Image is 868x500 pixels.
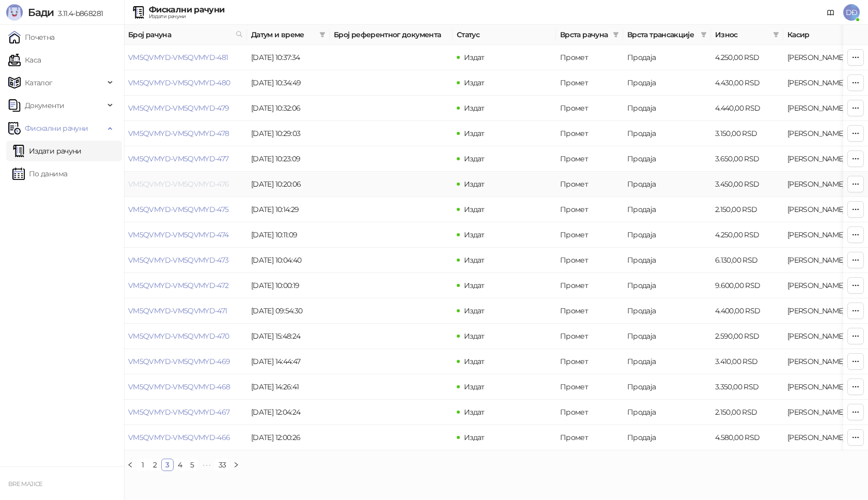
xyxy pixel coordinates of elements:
[464,129,485,138] span: Издат
[247,146,330,172] td: [DATE] 10:23:09
[128,53,228,62] a: VM5QVMYD-VM5QVMYD-481
[149,6,224,14] div: Фискални рачуни
[215,459,230,471] li: 33
[12,163,67,184] a: По данима
[464,407,485,417] span: Издат
[556,425,623,450] td: Промет
[453,25,556,45] th: Статус
[464,281,485,290] span: Издат
[25,95,64,116] span: Документи
[128,230,229,239] a: VM5QVMYD-VM5QVMYD-474
[711,425,783,450] td: 4.580,00 RSD
[128,382,230,391] a: VM5QVMYD-VM5QVMYD-468
[128,255,229,265] a: VM5QVMYD-VM5QVMYD-473
[711,146,783,172] td: 3.650,00 RSD
[247,248,330,273] td: [DATE] 10:04:40
[230,459,242,471] li: Следећа страна
[128,103,229,113] a: VM5QVMYD-VM5QVMYD-479
[128,154,229,163] a: VM5QVMYD-VM5QVMYD-477
[464,357,485,366] span: Издат
[128,129,229,138] a: VM5QVMYD-VM5QVMYD-478
[556,349,623,374] td: Промет
[233,462,239,468] span: right
[128,281,229,290] a: VM5QVMYD-VM5QVMYD-472
[711,70,783,96] td: 4.430,00 RSD
[247,349,330,374] td: [DATE] 14:44:47
[556,121,623,146] td: Промет
[124,121,247,146] td: VM5QVMYD-VM5QVMYD-478
[715,29,769,40] span: Износ
[12,141,82,161] a: Издати рачуни
[6,4,23,21] img: Logo
[623,172,711,197] td: Продаја
[124,298,247,324] td: VM5QVMYD-VM5QVMYD-471
[251,29,315,40] span: Датум и време
[464,331,485,341] span: Издат
[247,298,330,324] td: [DATE] 09:54:30
[128,306,227,315] a: VM5QVMYD-VM5QVMYD-471
[128,433,230,442] a: VM5QVMYD-VM5QVMYD-466
[556,146,623,172] td: Промет
[711,400,783,425] td: 2.150,00 RSD
[124,248,247,273] td: VM5QVMYD-VM5QVMYD-473
[711,324,783,349] td: 2.590,00 RSD
[711,273,783,298] td: 9.600,00 RSD
[137,459,148,471] a: 1
[556,172,623,197] td: Промет
[128,205,229,214] a: VM5QVMYD-VM5QVMYD-475
[623,400,711,425] td: Продаја
[623,425,711,450] td: Продаја
[623,374,711,400] td: Продаја
[247,96,330,121] td: [DATE] 10:32:06
[464,154,485,163] span: Издат
[28,6,54,19] span: Бади
[464,205,485,214] span: Издат
[124,459,136,471] li: Претходна страна
[128,179,229,189] a: VM5QVMYD-VM5QVMYD-476
[771,27,781,42] span: filter
[627,29,696,40] span: Врста трансакције
[198,459,215,471] li: Следећих 5 Страна
[8,50,41,70] a: Каса
[711,374,783,400] td: 3.350,00 RSD
[128,407,230,417] a: VM5QVMYD-VM5QVMYD-467
[623,349,711,374] td: Продаја
[711,96,783,121] td: 4.440,00 RSD
[128,29,231,40] span: Број рачуна
[8,27,55,48] a: Почетна
[124,400,247,425] td: VM5QVMYD-VM5QVMYD-467
[124,459,136,471] button: left
[556,25,623,45] th: Врста рачуна
[174,459,186,471] li: 4
[623,273,711,298] td: Продаја
[623,324,711,349] td: Продаја
[124,349,247,374] td: VM5QVMYD-VM5QVMYD-469
[247,324,330,349] td: [DATE] 15:48:24
[215,459,229,471] a: 33
[623,222,711,248] td: Продаја
[711,349,783,374] td: 3.410,00 RSD
[623,25,711,45] th: Врста трансакције
[124,146,247,172] td: VM5QVMYD-VM5QVMYD-477
[464,103,485,113] span: Издат
[186,459,198,471] li: 5
[556,45,623,70] td: Промет
[556,248,623,273] td: Промет
[623,248,711,273] td: Продаја
[247,374,330,400] td: [DATE] 14:26:41
[330,25,453,45] th: Број референтног документа
[230,459,242,471] button: right
[25,72,53,93] span: Каталог
[623,96,711,121] td: Продаја
[124,197,247,222] td: VM5QVMYD-VM5QVMYD-475
[187,459,198,471] a: 5
[773,32,779,38] span: filter
[556,374,623,400] td: Промет
[711,298,783,324] td: 4.400,00 RSD
[136,459,149,471] li: 1
[464,78,485,87] span: Издат
[149,459,161,471] a: 2
[247,121,330,146] td: [DATE] 10:29:03
[611,27,621,42] span: filter
[54,9,103,18] span: 3.11.4-b868281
